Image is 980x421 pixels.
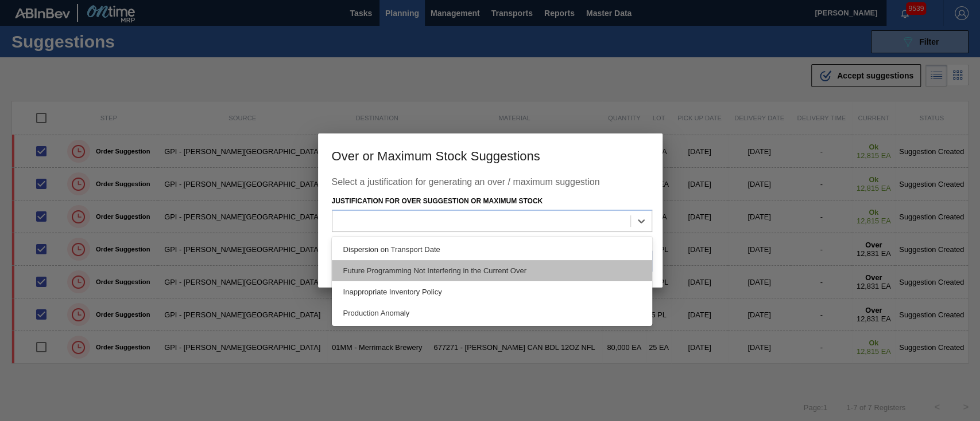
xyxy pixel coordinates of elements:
[332,197,543,205] label: Justification for Over Suggestion or Maximum Stock
[332,281,652,302] div: Inappropriate Inventory Policy
[332,177,649,193] div: Select a justification for generating an over / maximum suggestion
[318,133,663,177] h3: Over or Maximum Stock Suggestions
[332,239,652,260] div: Dispersion on Transport Date
[332,260,652,281] div: Future Programming Not Interfering in the Current Over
